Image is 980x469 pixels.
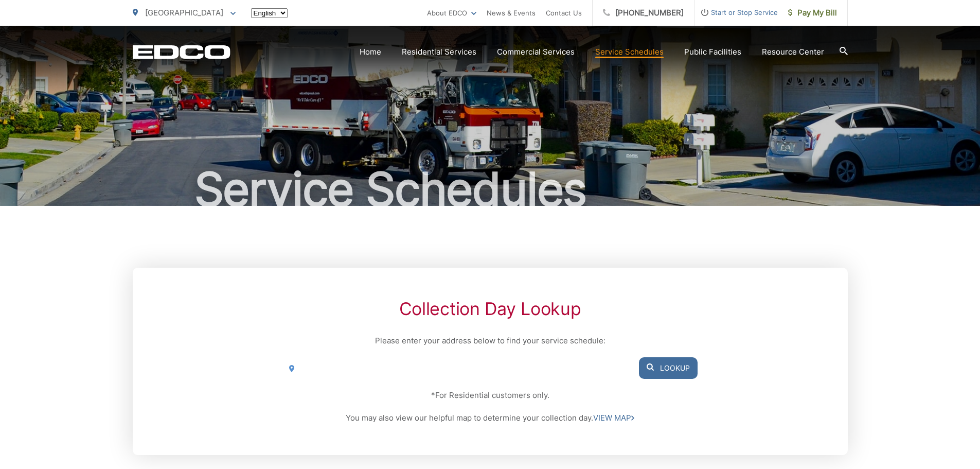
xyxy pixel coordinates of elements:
a: About EDCO [427,7,476,19]
a: Resource Center [762,46,824,58]
p: *For Residential customers only. [282,389,697,402]
button: Lookup [639,357,698,379]
a: EDCD logo. Return to the homepage. [133,45,230,59]
h1: Service Schedules [133,164,848,215]
h2: Collection Day Lookup [282,299,697,319]
a: News & Events [487,7,536,19]
a: Service Schedules [595,46,664,58]
a: Home [360,46,381,58]
select: Select a language [251,8,288,18]
a: Residential Services [402,46,476,58]
a: Commercial Services [497,46,575,58]
span: Pay My Bill [788,7,837,19]
a: Public Facilities [684,46,741,58]
span: [GEOGRAPHIC_DATA] [145,8,223,18]
p: Please enter your address below to find your service schedule: [282,335,697,347]
a: Contact Us [546,7,582,19]
p: You may also view our helpful map to determine your collection day. [282,412,697,424]
a: VIEW MAP [593,412,634,424]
